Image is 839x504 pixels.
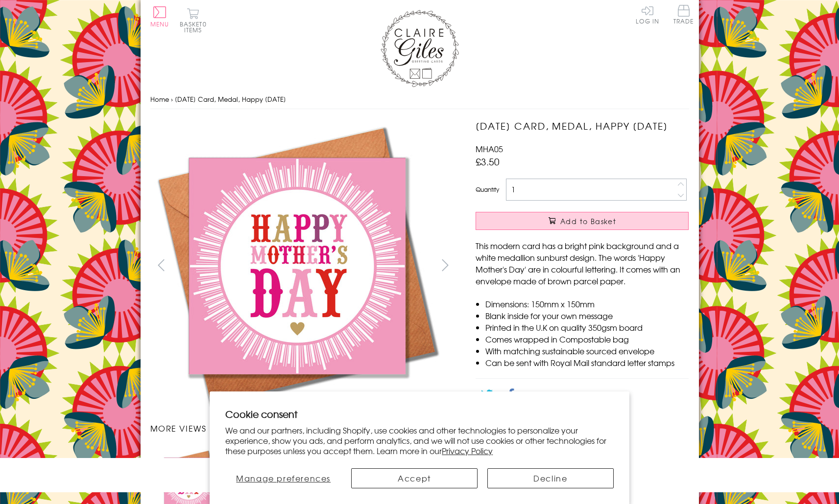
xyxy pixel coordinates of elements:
[225,468,341,488] button: Manage preferences
[476,119,689,133] h1: [DATE] Card, Medal, Happy [DATE]
[150,6,169,27] button: Menu
[150,90,689,110] nav: breadcrumbs
[236,472,331,484] span: Manage preferences
[150,254,172,276] button: prev
[351,468,478,488] button: Accept
[434,254,456,276] button: next
[180,8,207,33] button: Basket0 items
[150,20,169,28] span: Menu
[150,422,456,434] h3: More views
[485,333,689,345] li: Comes wrapped in Compostable bag
[485,310,689,321] li: Blank inside for your own message
[175,94,286,104] span: [DATE] Card, Medal, Happy [DATE]
[225,407,614,421] h2: Cookie consent
[673,5,694,26] a: Trade
[476,185,499,194] label: Quantity
[442,445,493,457] a: Privacy Policy
[476,240,689,287] p: This modern card has a bright pink background and a white medallion sunburst design. The words 'H...
[485,357,689,368] li: Can be sent with Royal Mail standard letter stamps
[184,20,207,34] span: 0 items
[485,345,689,357] li: With matching sustainable sourced envelope
[150,94,169,104] a: Home
[476,155,500,168] span: £3.50
[225,425,614,456] p: We and our partners, including Shopify, use cookies and other technologies to personalize your ex...
[476,212,689,230] button: Add to Basket
[487,468,614,488] button: Decline
[171,94,173,104] span: ›
[476,143,503,155] span: MHA05
[636,5,659,24] a: Log In
[485,321,689,333] li: Printed in the U.K on quality 350gsm board
[560,216,616,226] span: Add to Basket
[381,10,459,87] img: Claire Giles Greetings Cards
[485,298,689,310] li: Dimensions: 150mm x 150mm
[673,5,694,24] span: Trade
[150,119,444,412] img: Mother's Day Card, Medal, Happy Mother's Day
